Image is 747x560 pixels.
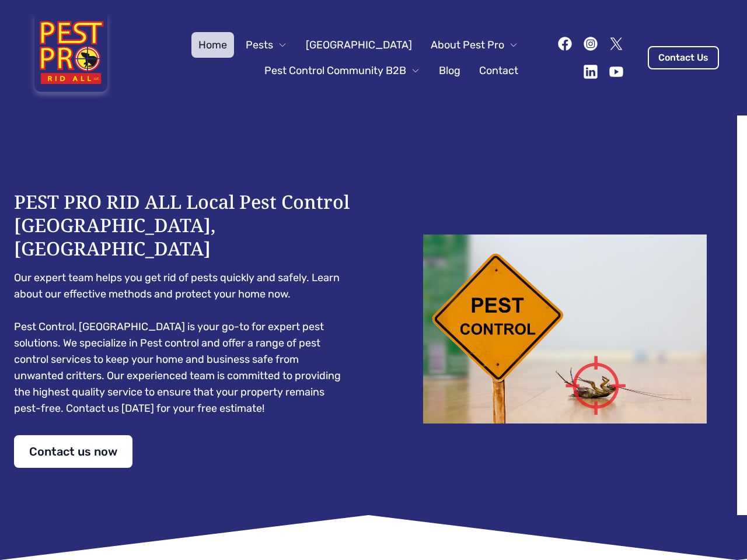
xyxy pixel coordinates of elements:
h1: PEST PRO RID ALL Local Pest Control [GEOGRAPHIC_DATA], [GEOGRAPHIC_DATA] [14,190,350,260]
a: Contact [472,58,525,83]
span: Pests [246,37,273,53]
a: [GEOGRAPHIC_DATA] [299,32,419,58]
a: Contact Us [648,46,719,69]
img: Dead cockroach on floor with caution sign pest control [397,235,733,423]
span: Pest Control Community B2B [264,62,406,79]
a: Contact us now [14,435,132,468]
a: Blog [432,58,467,83]
button: About Pest Pro [424,32,525,58]
button: Pests [239,32,294,58]
img: Pest Pro Rid All [28,14,114,101]
pre: Our expert team helps you get rid of pests quickly and safely. Learn about our effective methods ... [14,269,350,416]
button: Pest Control Community B2B [257,58,427,83]
span: About Pest Pro [431,37,504,53]
a: Home [191,32,234,58]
